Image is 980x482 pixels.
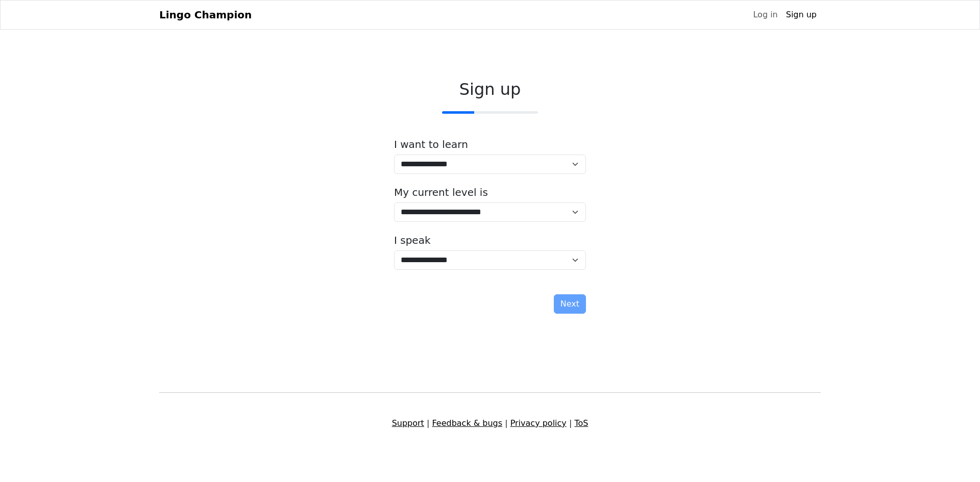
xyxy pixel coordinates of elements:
a: Lingo Champion [159,5,252,25]
a: Sign up [782,5,821,25]
a: Feedback & bugs [432,418,502,428]
label: I speak [394,234,431,246]
a: Privacy policy [510,418,567,428]
label: I want to learn [394,138,468,150]
a: ToS [574,418,588,428]
label: My current level is [394,186,488,198]
a: Support [392,418,424,428]
a: Log in [749,5,781,25]
div: | | | [153,417,827,429]
h2: Sign up [394,80,586,99]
